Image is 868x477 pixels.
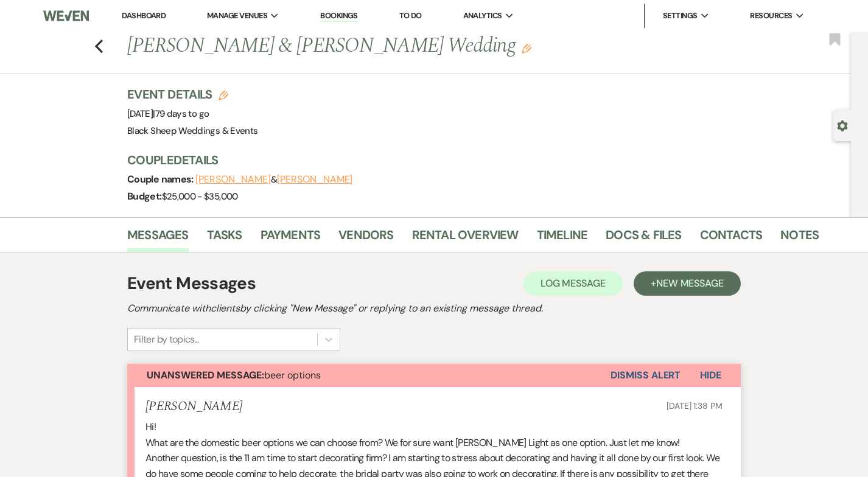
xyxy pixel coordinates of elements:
button: Hide [681,364,741,387]
span: Couple names: [127,173,195,186]
span: Hide [700,369,721,381]
img: Weven Logo [43,3,89,29]
span: $25,000 - $35,000 [162,190,238,203]
span: Analytics [463,10,502,22]
span: | [153,108,209,120]
button: [PERSON_NAME] [195,175,271,184]
span: & [195,173,352,186]
span: beer options [147,369,321,381]
h2: Communicate with clients by clicking "New Message" or replying to an existing message thread. [127,301,741,316]
strong: Unanswered Message: [147,369,264,381]
button: Open lead details [837,119,848,131]
a: Rental Overview [412,225,519,252]
a: Bookings [320,10,358,22]
span: New Message [656,277,724,290]
span: Budget: [127,190,162,203]
p: What are the domestic beer options we can choose from? We for sure want [PERSON_NAME] Light as on... [145,435,723,451]
a: Docs & Files [606,225,681,252]
button: Edit [522,43,531,54]
span: Settings [663,10,698,22]
a: Vendors [338,225,393,252]
span: Resources [750,10,792,22]
span: Manage Venues [207,10,267,22]
span: Black Sheep Weddings & Events [127,125,257,137]
h1: [PERSON_NAME] & [PERSON_NAME] Wedding [127,32,673,61]
a: To Do [399,10,422,21]
span: [DATE] [127,108,209,120]
span: Log Message [541,277,606,290]
a: Dashboard [122,10,166,21]
p: Hi! [145,419,723,435]
a: Notes [780,225,819,252]
button: Unanswered Message:beer options [127,364,611,387]
button: [PERSON_NAME] [277,175,352,184]
h3: Couple Details [127,151,809,169]
h1: Event Messages [127,271,256,296]
button: +New Message [634,271,741,296]
h3: Event Details [127,86,257,103]
div: Filter by topics... [134,332,199,347]
button: Log Message [523,271,623,296]
a: Contacts [700,225,763,252]
a: Tasks [207,225,242,252]
span: [DATE] 1:38 PM [667,400,723,411]
button: Dismiss Alert [611,364,681,387]
a: Payments [261,225,321,252]
a: Timeline [537,225,588,252]
h5: [PERSON_NAME] [145,399,242,414]
span: 79 days to go [155,108,209,120]
a: Messages [127,225,189,252]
